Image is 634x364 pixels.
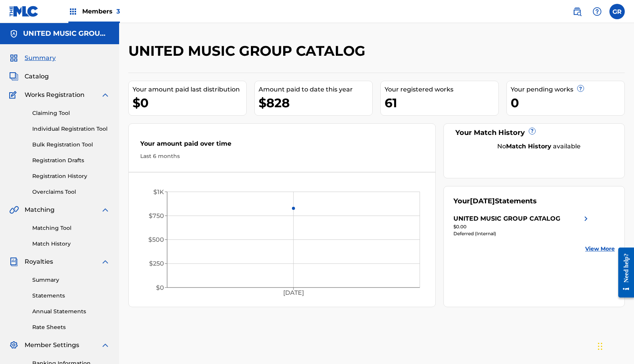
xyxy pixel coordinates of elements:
[101,341,110,350] img: expand
[529,128,535,134] span: ?
[506,143,551,150] strong: Match History
[9,205,19,214] img: Matching
[32,156,110,165] a: Registration Drafts
[511,85,624,94] div: Your pending works
[463,142,615,151] div: No available
[593,7,602,16] img: help
[32,141,110,149] a: Bulk Registration Tool
[9,29,18,38] img: Accounts
[140,152,424,160] div: Last 6 months
[9,257,18,266] img: Royalties
[283,289,304,297] tspan: [DATE]
[453,214,591,237] a: UNITED MUSIC GROUP CATALOGright chevron icon$0.00Deferred (Internal)
[9,53,18,63] img: Summary
[153,188,164,196] tspan: $1K
[385,85,498,94] div: Your registered works
[9,341,18,350] img: Member Settings
[116,8,120,15] span: 3
[140,139,424,152] div: Your amount paid over time
[25,53,56,63] span: Summary
[453,196,537,206] div: Your Statements
[82,7,120,16] span: Members
[609,4,625,19] div: User Menu
[9,6,39,17] img: MLC Logo
[32,125,110,133] a: Individual Registration Tool
[32,292,110,300] a: Statements
[32,276,110,284] a: Summary
[148,236,164,243] tspan: $500
[68,7,78,16] img: Top Rightsholders
[23,29,110,38] h5: UNITED MUSIC GROUP CATALOG
[25,257,53,266] span: Royalties
[32,240,110,248] a: Match History
[612,241,634,303] iframe: Resource Center
[581,214,591,223] img: right chevron icon
[133,94,246,111] div: $0
[149,212,164,219] tspan: $750
[453,230,591,237] div: Deferred (Internal)
[573,7,582,16] img: search
[32,307,110,316] a: Annual Statements
[9,72,18,81] img: Catalog
[25,205,55,214] span: Matching
[101,90,110,100] img: expand
[596,327,634,364] iframe: Chat Widget
[9,90,19,100] img: Works Registration
[25,341,79,350] span: Member Settings
[25,90,85,100] span: Works Registration
[511,94,624,111] div: 0
[569,4,585,19] a: Public Search
[32,172,110,180] a: Registration History
[589,4,605,19] div: Help
[32,323,110,331] a: Rate Sheets
[385,94,498,111] div: 61
[578,85,584,91] span: ?
[9,53,56,63] a: SummarySummary
[101,205,110,214] img: expand
[453,223,591,230] div: $0.00
[598,335,602,358] div: Drag
[259,94,372,111] div: $828
[32,188,110,196] a: Overclaims Tool
[128,42,369,60] h2: UNITED MUSIC GROUP CATALOG
[585,245,615,253] a: View More
[101,257,110,266] img: expand
[453,128,615,138] div: Your Match History
[32,109,110,117] a: Claiming Tool
[149,260,164,268] tspan: $250
[470,197,495,205] span: [DATE]
[259,85,372,94] div: Amount paid to date this year
[25,72,49,81] span: Catalog
[9,72,49,81] a: CatalogCatalog
[156,284,164,291] tspan: $0
[32,224,110,232] a: Matching Tool
[133,85,246,94] div: Your amount paid last distribution
[453,214,560,223] div: UNITED MUSIC GROUP CATALOG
